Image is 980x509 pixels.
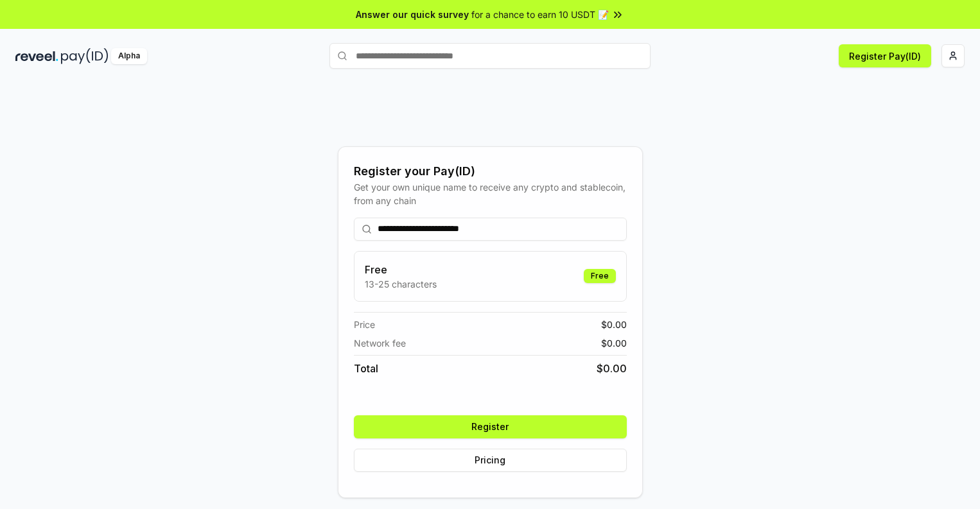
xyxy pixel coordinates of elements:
[354,449,627,472] button: Pricing
[584,269,616,283] div: Free
[354,361,378,376] span: Total
[354,318,375,331] span: Price
[365,262,437,277] h3: Free
[365,277,437,291] p: 13-25 characters
[601,318,627,331] span: $ 0.00
[15,48,58,64] img: reveel_dark
[471,8,609,21] span: for a chance to earn 10 USDT 📝
[354,162,627,180] div: Register your Pay(ID)
[61,48,109,64] img: pay_id
[597,361,627,376] span: $ 0.00
[601,336,627,350] span: $ 0.00
[354,336,406,350] span: Network fee
[354,180,627,207] div: Get your own unique name to receive any crypto and stablecoin, from any chain
[111,48,147,64] div: Alpha
[839,44,931,67] button: Register Pay(ID)
[356,8,469,21] span: Answer our quick survey
[354,415,627,438] button: Register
